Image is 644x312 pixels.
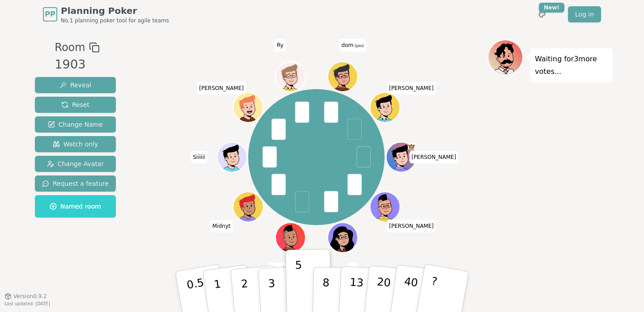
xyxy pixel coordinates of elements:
[539,3,564,13] div: New!
[387,81,436,94] span: Click to change your name
[4,293,47,300] button: Version0.9.2
[59,81,91,90] span: Reveal
[55,39,85,56] span: Room
[35,136,116,152] button: Watch only
[407,143,415,150] span: Matthew J is the host
[35,97,116,113] button: Reset
[55,56,99,74] div: 1903
[328,63,356,91] button: Click to change your avatar
[275,39,286,51] span: Click to change your name
[61,100,89,109] span: Reset
[35,195,116,218] button: Named room
[534,6,550,22] button: New!
[45,9,55,20] span: PP
[339,39,366,51] span: Click to change your name
[47,159,104,168] span: Change Avatar
[268,262,292,275] span: Click to change your name
[43,4,169,24] a: PPPlanning PokerNo.1 planning poker tool for agile teams
[50,202,101,211] span: Named room
[295,259,303,307] p: 5
[53,140,98,149] span: Watch only
[61,17,169,24] span: No.1 planning poker tool for agile teams
[535,53,608,78] p: Waiting for 3 more votes...
[61,4,169,17] span: Planning Poker
[191,151,208,163] span: Click to change your name
[4,301,50,306] span: Last updated: [DATE]
[347,262,358,275] span: Click to change your name
[35,77,116,93] button: Reveal
[409,151,458,163] span: Click to change your name
[353,44,364,48] span: (you)
[210,220,233,232] span: Click to change your name
[35,175,116,192] button: Request a feature
[568,6,601,22] a: Log in
[13,293,47,300] span: Version 0.9.2
[42,179,109,188] span: Request a feature
[48,120,103,129] span: Change Name
[35,156,116,172] button: Change Avatar
[35,116,116,132] button: Change Name
[387,220,436,232] span: Click to change your name
[197,81,246,94] span: Click to change your name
